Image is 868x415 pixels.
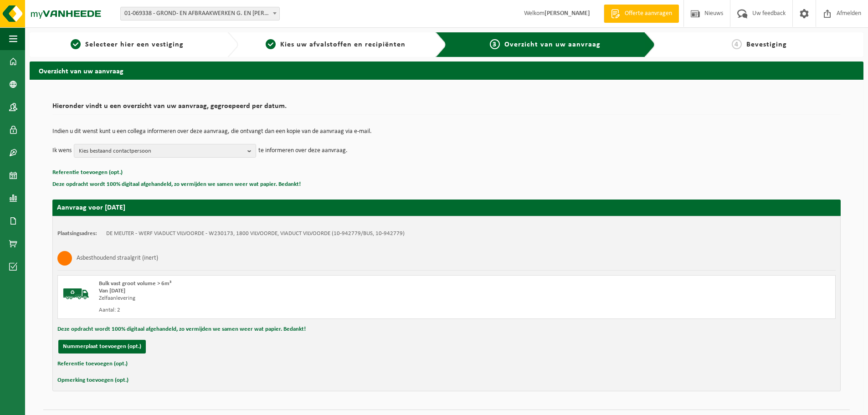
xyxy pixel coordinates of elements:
h3: Asbesthoudend straalgrit (inert) [77,251,158,266]
span: 3 [490,39,500,49]
strong: Van [DATE] [99,288,125,294]
div: Aantal: 2 [99,307,483,314]
span: 01-069338 - GROND- EN AFBRAAKWERKEN G. EN A. DE MEUTER - TERNAT [120,7,280,20]
p: Indien u dit wenst kunt u een collega informeren over deze aanvraag, die ontvangt dan een kopie v... [52,128,841,135]
button: Deze opdracht wordt 100% digitaal afgehandeld, zo vermijden we samen weer wat papier. Bedankt! [52,179,301,190]
span: Bulk vast groot volume > 6m³ [99,281,171,287]
a: Offerte aanvragen [604,5,679,23]
strong: [PERSON_NAME] [544,10,590,17]
strong: Aanvraag voor [DATE] [57,204,125,211]
span: Overzicht van uw aanvraag [504,41,601,48]
button: Kies bestaand contactpersoon [74,144,256,158]
span: Offerte aanvragen [622,9,674,18]
span: Kies uw afvalstoffen en recipiënten [280,41,406,48]
span: 2 [266,39,276,49]
a: 1Selecteer hier een vestiging [34,39,220,50]
span: 1 [71,39,81,49]
button: Referentie toevoegen (opt.) [52,167,123,179]
button: Referentie toevoegen (opt.) [57,358,128,370]
p: Ik wens [52,144,72,158]
h2: Hieronder vindt u een overzicht van uw aanvraag, gegroepeerd per datum. [52,102,841,115]
span: Selecteer hier een vestiging [85,41,184,48]
div: Zelfaanlevering [99,295,483,302]
p: te informeren over deze aanvraag. [258,144,348,158]
button: Deze opdracht wordt 100% digitaal afgehandeld, zo vermijden we samen weer wat papier. Bedankt! [57,323,306,335]
td: DE MEUTER - WERF VIADUCT VILVOORDE - W230173, 1800 VILVOORDE, VIADUCT VILVOORDE (10-942779/BUS, 1... [106,230,405,237]
a: 2Kies uw afvalstoffen en recipiënten [243,39,429,50]
button: Nummerplaat toevoegen (opt.) [58,340,146,354]
button: Opmerking toevoegen (opt.) [57,374,128,386]
span: Bevestiging [746,41,787,48]
span: 01-069338 - GROND- EN AFBRAAKWERKEN G. EN A. DE MEUTER - TERNAT [121,7,279,20]
span: 4 [732,39,742,49]
strong: Plaatsingsadres: [57,231,97,236]
img: BL-SO-LV.png [62,280,90,307]
span: Kies bestaand contactpersoon [79,144,244,158]
h2: Overzicht van uw aanvraag [30,61,863,79]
